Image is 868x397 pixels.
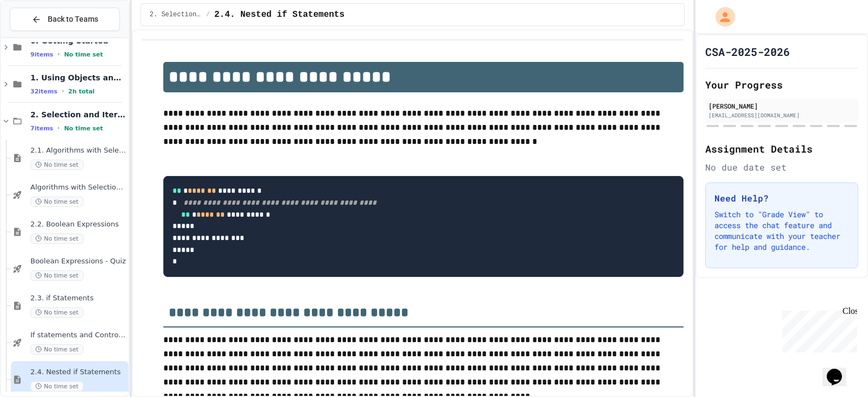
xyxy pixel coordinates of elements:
iframe: chat widget [778,306,857,352]
span: No time set [64,51,103,58]
span: No time set [30,197,84,207]
span: / [206,10,210,19]
h2: Assignment Details [705,141,858,156]
iframe: chat widget [822,354,857,386]
span: No time set [30,344,84,355]
span: 2h total [68,88,95,95]
div: My Account [704,4,738,29]
span: 9 items [30,51,53,58]
span: No time set [30,160,84,170]
span: If statements and Control Flow - Quiz [30,331,126,340]
span: No time set [30,234,84,244]
span: 2.4. Nested if Statements [30,368,126,377]
span: No time set [30,307,84,318]
span: Algorithms with Selection and Repetition - Topic 2.1 [30,183,126,192]
div: Chat with us now!Close [4,4,75,69]
span: • [58,124,60,133]
span: 2.4. Nested if Statements [214,8,344,21]
span: 2. Selection and Iteration [30,110,126,119]
span: Back to Teams [48,14,98,25]
div: [EMAIL_ADDRESS][DOMAIN_NAME] [709,111,855,119]
span: 2.1. Algorithms with Selection and Repetition [30,146,126,155]
span: Boolean Expressions - Quiz [30,257,126,266]
span: 32 items [30,88,58,95]
span: • [58,50,60,59]
span: No time set [30,381,84,392]
p: Switch to "Grade View" to access the chat feature and communicate with your teacher for help and ... [714,209,849,253]
div: [PERSON_NAME] [709,101,855,111]
div: No due date set [705,161,858,174]
span: 2.3. if Statements [30,294,126,303]
span: 2.2. Boolean Expressions [30,220,126,229]
button: Back to Teams [10,8,120,31]
span: • [62,87,64,96]
span: 1. Using Objects and Methods [30,73,126,83]
h2: Your Progress [705,77,858,92]
span: 7 items [30,125,53,132]
span: 2. Selection and Iteration [150,10,202,19]
span: No time set [64,125,103,132]
h3: Need Help? [714,192,849,205]
span: No time set [30,270,84,281]
h1: CSA-2025-2026 [705,44,790,59]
